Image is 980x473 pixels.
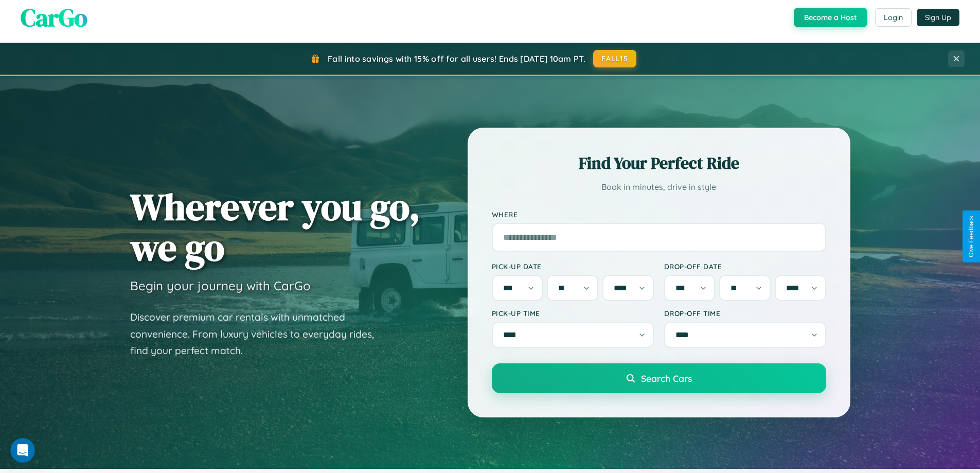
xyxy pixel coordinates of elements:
label: Pick-up Date [492,262,654,271]
label: Drop-off Time [664,309,826,318]
p: Book in minutes, drive in style [492,180,826,195]
span: Search Cars [641,373,692,384]
span: Fall into savings with 15% off for all users! Ends [DATE] 10am PT. [328,54,585,64]
p: Discover premium car rentals with unmatched convenience. From luxury vehicles to everyday rides, ... [130,309,387,359]
button: Search Cars [492,363,826,393]
button: Sign Up [917,9,959,26]
button: FALL15 [593,50,636,67]
label: Drop-off Date [664,262,826,271]
div: Give Feedback [968,216,975,257]
label: Where [492,210,826,219]
span: CarGo [21,1,87,34]
h2: Find Your Perfect Ride [492,152,826,174]
h3: Begin your journey with CarGo [130,278,311,293]
iframe: Intercom live chat [10,438,35,463]
h1: Wherever you go, we go [130,186,420,268]
button: Become a Host [794,8,867,27]
label: Pick-up Time [492,309,654,318]
button: Login [875,8,912,27]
